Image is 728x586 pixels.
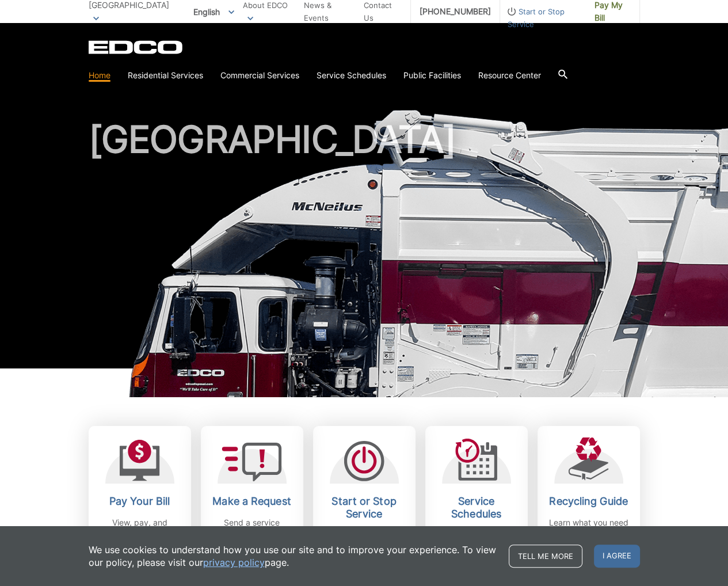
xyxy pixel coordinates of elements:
a: Service Schedules [317,69,386,82]
a: Home [89,69,110,82]
span: English [185,2,243,21]
a: Recycling Guide Learn what you need to know about recycling. [538,426,640,579]
h2: Start or Stop Service [322,495,407,520]
a: Service Schedules Stay up-to-date on any changes in schedules. [425,426,528,579]
p: We use cookies to understand how you use our site and to improve your experience. To view our pol... [89,543,497,569]
a: EDCD logo. Return to the homepage. [89,40,184,54]
p: Send a service request to EDCO. [209,516,295,542]
a: Tell me more [509,545,582,568]
a: Pay Your Bill View, pay, and manage your bill online. [89,426,191,579]
a: Public Facilities [403,69,461,82]
a: Residential Services [128,69,203,82]
p: View, pay, and manage your bill online. [97,516,182,554]
h2: Pay Your Bill [97,495,182,508]
p: Learn what you need to know about recycling. [546,516,631,554]
h2: Make a Request [209,495,295,508]
span: I agree [594,545,640,568]
h2: Recycling Guide [546,495,631,508]
h2: Service Schedules [434,495,519,520]
a: privacy policy [203,556,265,569]
a: Resource Center [478,69,541,82]
a: Commercial Services [220,69,299,82]
a: Make a Request Send a service request to EDCO. [201,426,303,579]
h1: [GEOGRAPHIC_DATA] [89,121,640,374]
